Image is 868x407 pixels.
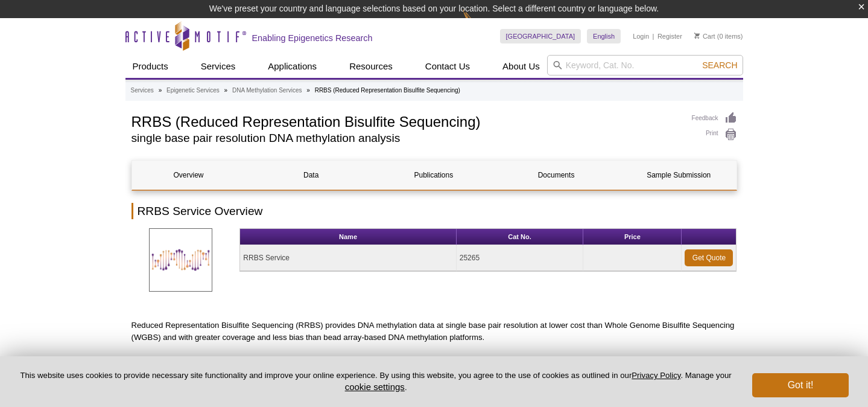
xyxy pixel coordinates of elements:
[166,85,220,96] a: Epigenetic Services
[315,87,460,94] li: RRBS (Reduced Representation Bisulfite Sequencing)
[653,29,654,43] li: |
[752,373,849,397] button: Got it!
[694,29,743,43] li: (0 items)
[261,55,324,78] a: Applications
[495,55,547,78] a: About Us
[125,55,176,78] a: Products
[457,229,584,245] th: Cat No.
[240,229,456,245] th: Name
[583,229,682,245] th: Price
[418,55,477,78] a: Contact Us
[131,203,737,219] h2: RRBS Service Overview
[342,55,400,78] a: Resources
[131,133,680,144] h2: single base pair resolution DNA methylation analysis
[694,33,700,39] img: Your Cart
[159,87,162,94] li: »
[149,228,212,292] img: Reduced Representation Bisulfite Sequencing (RRBS)
[131,112,680,130] h1: RRBS (Reduced Representation Bisulfite Sequencing)
[19,370,732,393] p: This website uses cookies to provide necessary site functionality and improve your online experie...
[131,319,737,344] p: Reduced Representation Bisulfite Sequencing (RRBS) provides DNA methylation data at single base p...
[685,249,733,266] a: Get Quote
[500,29,581,43] a: [GEOGRAPHIC_DATA]
[547,55,743,75] input: Keyword, Cat. No.
[131,85,154,96] a: Services
[132,161,246,190] a: Overview
[224,87,228,94] li: »
[694,32,715,40] a: Cart
[633,32,649,40] a: Login
[232,85,302,96] a: DNA Methylation Services
[692,128,737,141] a: Print
[377,161,490,190] a: Publications
[240,245,456,271] td: RRBS Service
[699,60,741,71] button: Search
[622,161,735,190] a: Sample Submission
[632,371,680,380] a: Privacy Policy
[692,112,737,125] a: Feedback
[457,245,584,271] td: 25265
[306,87,310,94] li: »
[587,29,621,43] a: English
[463,9,495,37] img: Change Here
[194,55,243,78] a: Services
[499,161,613,190] a: Documents
[657,32,682,40] a: Register
[345,382,405,392] button: cookie settings
[252,33,373,43] h2: Enabling Epigenetics Research
[255,161,368,190] a: Data
[702,60,737,70] span: Search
